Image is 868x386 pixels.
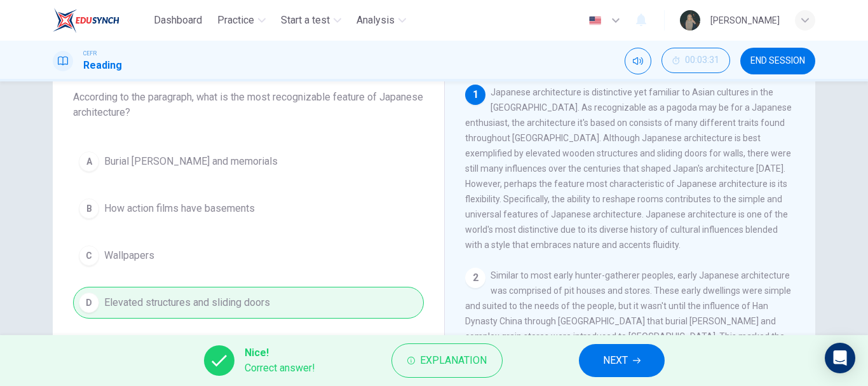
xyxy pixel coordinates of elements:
[53,8,149,33] a: EduSynch logo
[276,9,346,32] button: Start a test
[465,87,792,250] span: Japanese architecture is distinctive yet familiar to Asian cultures in the [GEOGRAPHIC_DATA]. As ...
[603,352,628,369] span: NEXT
[53,8,119,33] img: EduSynch logo
[73,90,424,120] span: According to the paragraph, what is the most recognizable feature of Japanese architecture?
[149,9,207,32] button: Dashboard
[245,361,315,376] span: Correct answer!
[587,16,603,25] img: en
[825,343,855,373] div: Open Intercom Messenger
[750,56,805,66] span: END SESSION
[217,13,254,28] span: Practice
[465,268,485,288] div: 2
[680,10,700,31] img: Profile picture
[465,85,485,105] div: 1
[710,13,780,28] div: [PERSON_NAME]
[154,13,202,28] span: Dashboard
[391,343,503,378] button: Explanation
[83,58,122,73] h1: Reading
[579,344,665,377] button: NEXT
[281,13,330,28] span: Start a test
[661,48,730,73] button: 00:03:31
[420,352,487,369] span: Explanation
[245,345,315,361] span: Nice!
[83,49,97,58] span: CEFR
[625,48,651,74] div: Mute
[351,9,411,32] button: Analysis
[740,48,815,74] button: END SESSION
[661,48,730,74] div: Hide
[685,55,719,65] span: 00:03:31
[356,13,395,28] span: Analysis
[212,9,271,32] button: Practice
